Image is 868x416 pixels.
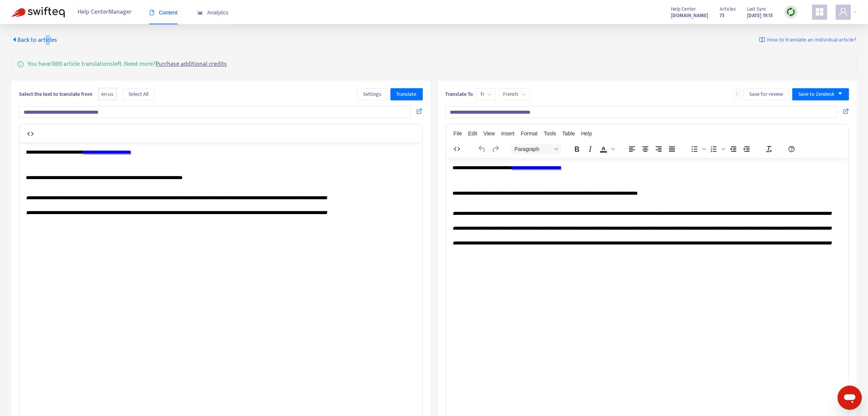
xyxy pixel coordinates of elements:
strong: [DATE] 19:15 [747,11,773,20]
span: View [484,130,495,137]
button: Increase indent [740,144,753,154]
span: Back to articles [11,35,57,45]
button: Translate [390,88,423,100]
span: fr [481,89,491,100]
span: Analytics [197,10,229,16]
span: How to translate an individual article? [767,36,857,44]
span: Last Sync [747,5,766,13]
strong: [DOMAIN_NAME] [671,11,708,20]
button: Align center [639,144,651,154]
button: Align left [625,144,638,154]
button: Block Paragraph [511,144,561,154]
span: Translate [397,90,417,98]
span: Paragraph [514,146,551,152]
span: Help Center [671,5,696,13]
a: [DOMAIN_NAME] [671,11,708,20]
button: Clear formatting [762,144,775,154]
span: Content [149,10,178,16]
button: Justify [665,144,678,154]
span: Format [521,130,538,137]
strong: 75 [720,11,725,20]
span: user [839,7,848,16]
span: French [503,89,526,100]
div: Bullet list [688,144,707,154]
span: Insert [501,130,514,137]
span: Save to Zendesk [798,90,835,98]
span: en-us [98,88,117,100]
button: Decrease indent [726,144,739,154]
span: Select All [129,90,148,98]
span: Help [581,130,592,137]
img: Swifteq [11,7,65,17]
button: Help [785,144,798,154]
button: Select All [123,88,154,100]
button: Bold [570,144,583,154]
img: sync.dc5367851b00ba804db3.png [786,7,796,17]
button: Italic [583,144,596,154]
span: File [454,130,462,137]
a: Purchase additional credits [156,59,227,69]
span: more [734,91,740,96]
span: caret-down [838,91,843,96]
b: Translate To [446,90,473,98]
span: Table [562,130,575,137]
div: Text color Black [597,144,616,154]
button: Undo [475,144,488,154]
button: Align right [652,144,665,154]
span: Edit [468,130,477,137]
span: book [149,10,154,15]
button: Save for review [743,88,789,100]
span: appstore [815,7,824,16]
span: Settings [363,90,381,98]
button: Settings [357,88,387,100]
img: image-link [759,37,765,43]
span: area-chart [197,10,203,15]
span: Articles [720,5,736,13]
a: How to translate an individual article? [759,36,857,44]
span: Save for review [749,90,783,98]
button: more [734,88,740,100]
p: You have 1889 article translations left. Need more? [27,60,227,69]
iframe: Button to launch messaging window [838,386,862,410]
span: caret-left [11,37,18,43]
button: Redo [489,144,502,154]
span: Help Center Manager [78,5,132,19]
span: Tools [544,130,556,137]
span: info-circle [18,60,24,67]
b: Select the text to translate from [19,90,92,98]
button: Save to Zendeskcaret-down [792,88,849,100]
div: Numbered list [707,144,726,154]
